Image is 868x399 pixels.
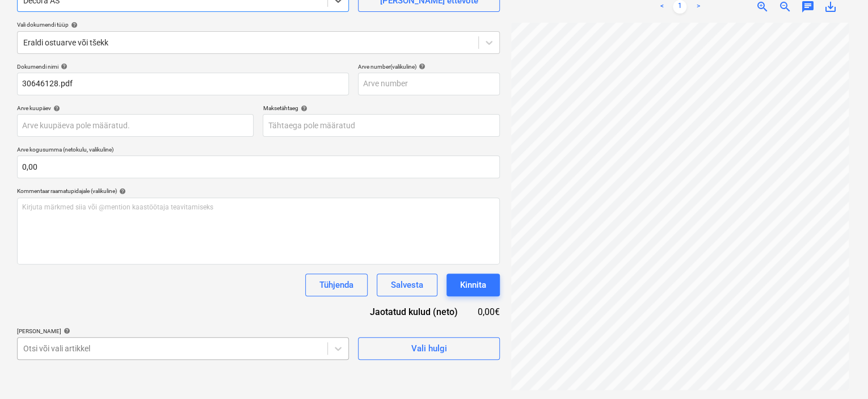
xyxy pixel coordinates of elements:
[391,278,423,292] div: Salvesta
[58,63,68,70] span: help
[117,188,126,195] span: help
[305,274,368,296] button: Tühjenda
[61,327,70,334] span: help
[263,104,499,112] div: Maksetähtaeg
[17,114,254,137] input: Arve kuupäeva pole määratud.
[460,278,486,292] div: Kinnita
[352,305,476,318] div: Jaotatud kulud (neto)
[17,21,500,28] div: Vali dokumendi tüüp
[358,337,500,360] button: Vali hulgi
[17,104,254,112] div: Arve kuupäev
[416,63,425,70] span: help
[377,274,437,296] button: Salvesta
[476,305,500,318] div: 0,00€
[811,345,868,399] iframe: Chat Widget
[298,105,307,112] span: help
[17,327,349,335] div: [PERSON_NAME]
[17,187,500,195] div: Kommentaar raamatupidajale (valikuline)
[411,341,446,356] div: Vali hulgi
[263,114,499,137] input: Tähtaega pole määratud
[69,22,78,28] span: help
[319,278,353,292] div: Tühjenda
[17,73,349,95] input: Dokumendi nimi
[17,146,500,156] p: Arve kogusumma (netokulu, valikuline)
[358,63,500,70] div: Arve number (valikuline)
[358,73,500,95] input: Arve number
[51,105,60,112] span: help
[17,156,500,178] input: Arve kogusumma (netokulu, valikuline)
[446,274,500,296] button: Kinnita
[17,63,349,70] div: Dokumendi nimi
